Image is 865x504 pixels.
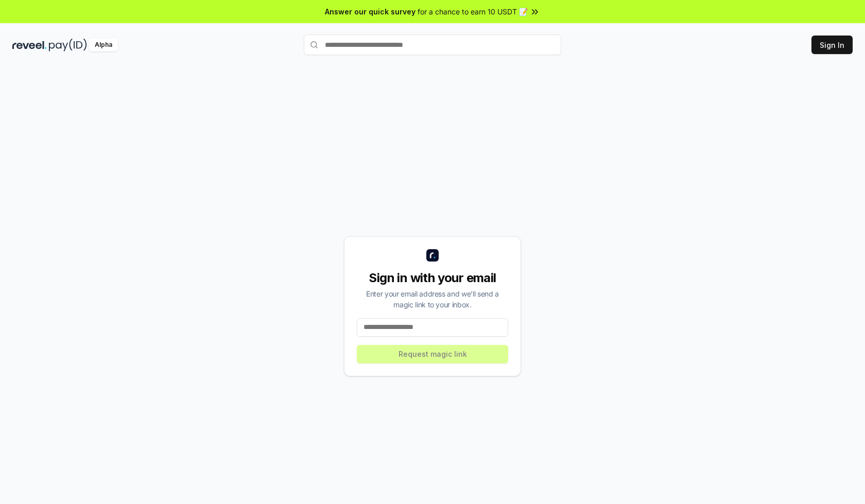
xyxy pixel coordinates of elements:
[12,39,47,51] img: reveel_dark
[811,36,853,54] button: Sign In
[325,6,416,17] span: Answer our quick survey
[49,39,87,51] img: pay_id
[418,6,528,17] span: for a chance to earn 10 USDT 📝
[357,288,508,310] div: Enter your email address and we’ll send a magic link to your inbox.
[357,270,508,286] div: Sign in with your email
[89,39,118,51] div: Alpha
[426,249,439,262] img: logo_small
